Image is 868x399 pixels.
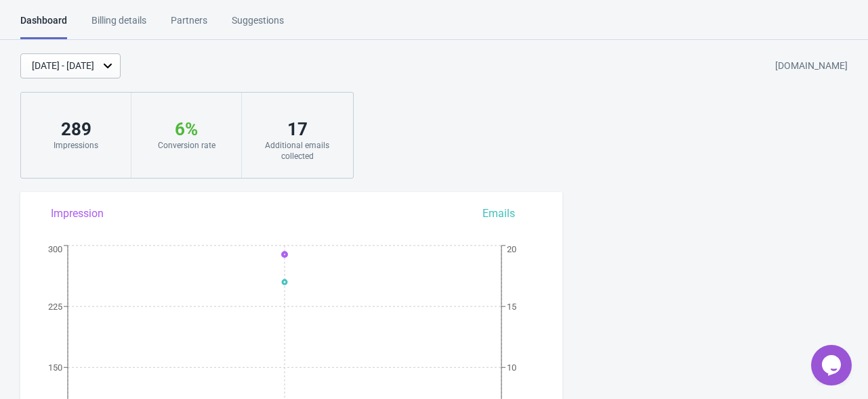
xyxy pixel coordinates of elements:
div: 6 % [145,118,228,140]
div: Billing details [91,14,146,37]
iframe: chat widget [811,345,854,385]
tspan: 225 [48,302,62,312]
div: [DOMAIN_NAME] [775,54,848,78]
div: [DATE] - [DATE] [32,59,94,73]
div: Additional emails collected [255,140,339,162]
tspan: 10 [507,362,516,373]
tspan: 300 [48,244,62,254]
div: Dashboard [20,14,67,39]
div: Impressions [35,140,117,151]
div: Suggestions [232,14,284,37]
div: 289 [35,118,117,140]
div: 17 [255,118,339,140]
tspan: 15 [507,302,516,312]
tspan: 20 [507,244,516,254]
tspan: 150 [48,362,62,373]
div: Partners [171,14,207,37]
div: Conversion rate [145,140,228,151]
